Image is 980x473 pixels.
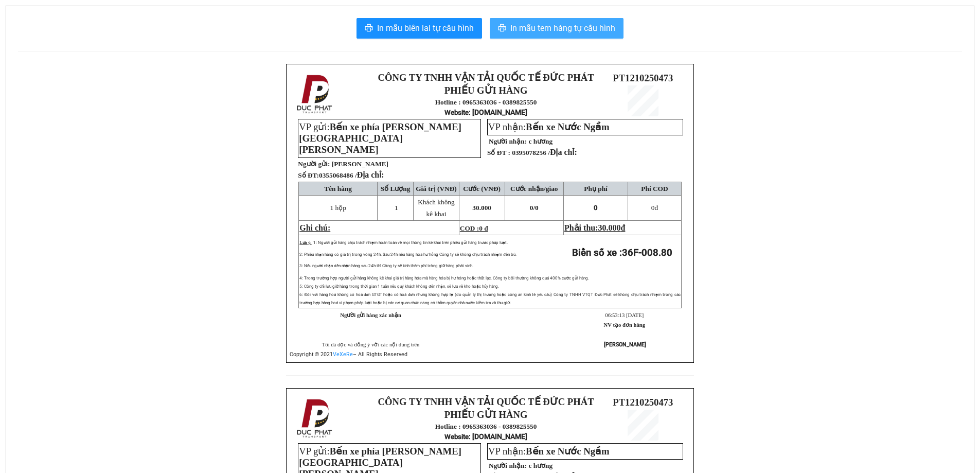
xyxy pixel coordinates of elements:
span: VP gửi: [299,121,461,155]
span: Số Lượng [381,185,411,192]
span: [PERSON_NAME] [332,160,388,168]
span: Website [444,109,469,116]
span: 5: Công ty chỉ lưu giữ hàng trong thời gian 1 tuần nếu quý khách không đến nhận, sẽ lưu về kho ho... [299,284,498,289]
span: Ghi chú: [299,223,330,232]
strong: Hotline : 0965363036 - 0389825550 [435,98,537,106]
span: 36F-008.80 [622,247,672,258]
span: 0 [594,204,598,212]
span: 1 [395,204,398,212]
span: VP nhận: [488,446,610,457]
img: logo [294,397,337,440]
span: In mẫu tem hàng tự cấu hình [510,22,615,34]
span: 1: Người gửi hàng chịu trách nhiệm hoàn toàn về mọi thông tin kê khai trên phiếu gửi hàng trước p... [313,240,508,245]
span: Phí COD [641,185,668,192]
span: c hương [528,462,553,469]
span: PT1210250473 [613,397,673,408]
span: 0355068486 / [319,171,384,179]
strong: Hotline : 0965363036 - 0389825550 [435,423,537,430]
span: printer [498,24,506,33]
strong: Số ĐT : [487,149,510,156]
strong: PHIẾU GỬI HÀNG [444,85,528,96]
span: Bến xe Nước Ngầm [526,121,610,132]
strong: : [DOMAIN_NAME] [444,432,527,441]
span: Khách không kê khai [418,198,454,218]
span: Tên hàng [324,185,352,192]
strong: Người nhận: [489,137,527,145]
span: VP nhận: [488,121,610,132]
strong: Người gửi hàng xác nhận [340,312,401,318]
span: 06:53:13 [DATE] [605,312,644,318]
strong: NV tạo đơn hàng [604,322,645,328]
img: logo [294,73,337,116]
span: 6: Đối với hàng hoá không có hoá đơn GTGT hoặc có hoá đơn nhưng không hợp lệ (do quản lý thị trườ... [299,292,681,305]
strong: CÔNG TY TNHH VẬN TẢI QUỐC TẾ ĐỨC PHÁT [378,72,594,83]
strong: : [DOMAIN_NAME] [444,108,527,116]
span: 0 [651,204,655,212]
span: 0 [535,204,539,212]
strong: CÔNG TY TNHH VẬN TẢI QUỐC TẾ ĐỨC PHÁT [378,396,594,407]
span: 0395078256 / [512,149,577,156]
span: đ [651,204,658,212]
span: c hương [528,137,553,145]
span: Bến xe Nước Ngầm [526,446,610,457]
strong: [PERSON_NAME] [604,341,646,348]
span: 1 hộp [330,204,346,212]
span: PT1210250473 [613,73,673,83]
span: COD : [460,224,488,232]
span: 0 đ [479,224,488,232]
span: 0/ [530,204,539,212]
span: Địa chỉ: [357,170,384,179]
span: 30.000 [598,223,621,232]
span: Website [444,433,469,441]
strong: Biển số xe : [572,247,672,258]
strong: Người gửi: [298,160,330,168]
span: Giá trị (VNĐ) [416,185,457,192]
strong: Người nhận: [489,462,527,469]
span: 30.000 [472,204,491,212]
span: Phụ phí [584,185,607,192]
span: Cước (VNĐ) [463,185,501,192]
span: Địa chỉ: [550,148,577,156]
button: printerIn mẫu tem hàng tự cấu hình [490,18,623,39]
button: printerIn mẫu biên lai tự cấu hình [357,18,482,39]
strong: Số ĐT: [298,171,384,179]
span: Copyright © 2021 – All Rights Reserved [290,351,407,358]
span: đ [621,223,626,232]
span: Phải thu: [564,223,625,232]
span: printer [365,24,373,33]
a: VeXeRe [333,351,353,358]
span: Tôi đã đọc và đồng ý với các nội dung trên [322,342,420,347]
span: 2: Phiếu nhận hàng có giá trị trong vòng 24h. Sau 24h nếu hàng hóa hư hỏng Công ty sẽ không chịu ... [299,252,516,257]
span: 3: Nếu người nhận đến nhận hàng sau 24h thì Công ty sẽ tính thêm phí trông giữ hàng phát sinh. [299,264,473,268]
span: 4: Trong trường hợp người gửi hàng không kê khai giá trị hàng hóa mà hàng hóa bị hư hỏng hoặc thấ... [299,276,589,281]
span: Bến xe phía [PERSON_NAME][GEOGRAPHIC_DATA][PERSON_NAME] [299,121,461,155]
span: In mẫu biên lai tự cấu hình [377,22,474,34]
span: Lưu ý: [299,240,311,245]
span: Cước nhận/giao [510,185,558,192]
strong: PHIẾU GỬI HÀNG [444,409,528,420]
